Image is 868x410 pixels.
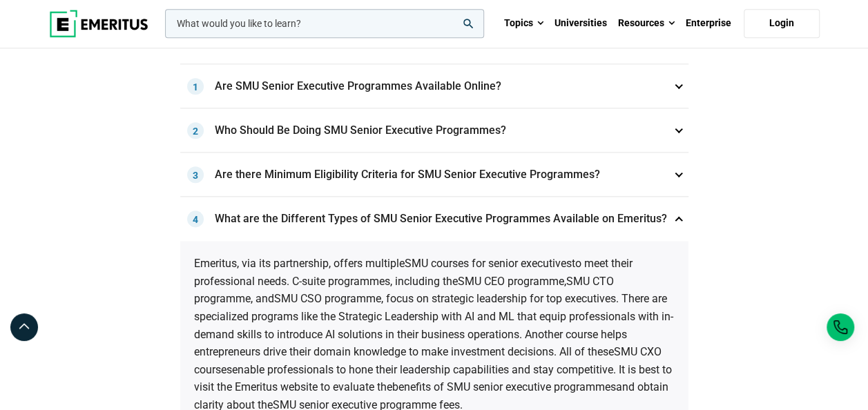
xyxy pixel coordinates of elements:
[180,197,688,241] h3: What are the Different Types of SMU Senior Executive Programmes Available on Emeritus?
[564,275,566,288] span: ,
[392,380,616,393] span: benefits of SMU senior executive programmes
[194,292,673,358] span: , focus on strategic leadership for top executives. There are specialized programs like the Strat...
[194,345,662,376] span: SMU CXO courses
[274,292,381,305] span: SMU CSO programme
[180,108,688,153] h3: Who Should Be Doing SMU Senior Executive Programmes?
[180,153,688,197] h3: Are there Minimum Eligibility Criteria for SMU Senior Executive Programmes?
[744,9,820,38] a: Login
[194,257,633,288] span: to meet their professional needs. C-suite programmes, including the
[187,122,204,139] span: 2
[187,78,204,95] span: 1
[458,275,564,288] span: SMU CEO programme
[187,211,204,227] span: 4
[405,257,572,270] span: SMU courses for senior executives
[180,64,688,108] h3: Are SMU Senior Executive Programmes Available Online?
[165,9,484,38] input: woocommerce-product-search-field-0
[187,166,204,183] span: 3
[194,363,672,394] span: enable professionals to hone their leadership capabilities and stay competitive. It is best to vi...
[194,257,405,270] span: Emeritus, via its partnership, offers multiple
[251,292,274,305] span: , and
